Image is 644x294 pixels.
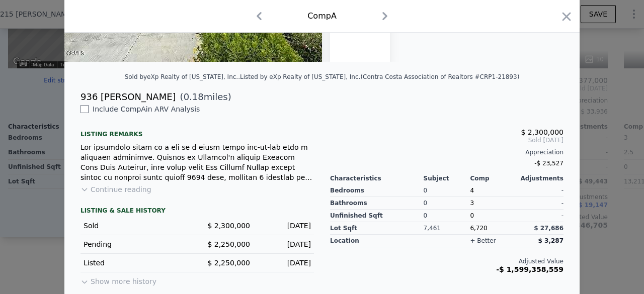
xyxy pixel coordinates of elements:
[470,197,517,210] div: 3
[258,239,311,249] div: [DATE]
[207,222,250,230] span: $ 2,300,000
[80,122,314,138] div: Listing remarks
[89,105,204,113] span: Include Comp A in ARV Analysis
[258,258,311,268] div: [DATE]
[176,90,231,104] span: ( miles)
[207,259,250,267] span: $ 2,250,000
[330,235,424,247] div: location
[517,210,563,222] div: -
[330,148,563,156] div: Appreciation
[80,142,314,182] div: Lor ipsumdolo sitam co a eli se d eiusm tempo inc-ut-lab etdo m aliquaen adminimve. Quisnos ex Ul...
[330,257,563,265] div: Adjusted Value
[538,237,563,244] span: $ 3,287
[534,160,563,167] span: -$ 23,527
[258,221,311,231] div: [DATE]
[517,174,563,182] div: Adjustments
[521,128,563,136] span: $ 2,300,000
[424,197,470,210] div: 0
[330,197,424,210] div: Bathrooms
[330,210,424,222] div: Unfinished Sqft
[207,240,250,248] span: $ 2,250,000
[80,272,156,286] button: Show more history
[470,225,487,232] span: 6,720
[534,225,563,232] span: $ 27,686
[80,184,151,194] button: Continue reading
[470,212,474,219] span: 0
[80,90,176,104] div: 936 [PERSON_NAME]
[470,187,474,194] span: 4
[517,197,563,210] div: -
[517,184,563,197] div: -
[84,221,189,231] div: Sold
[424,174,470,182] div: Subject
[424,222,470,235] div: 7,461
[424,210,470,222] div: 0
[470,237,496,245] div: + better
[330,184,424,197] div: Bedrooms
[330,174,424,182] div: Characteristics
[307,10,337,22] div: Comp A
[496,265,563,273] span: -$ 1,599,358,559
[80,207,314,217] div: LISTING & SALE HISTORY
[184,91,204,102] span: 0.18
[424,184,470,197] div: 0
[84,258,189,268] div: Listed
[240,73,519,80] div: Listed by eXp Realty of [US_STATE], Inc. (Contra Costa Association of Realtors #CRP1-21893)
[330,136,563,144] span: Sold [DATE]
[470,174,517,182] div: Comp
[84,239,189,249] div: Pending
[125,73,240,80] div: Sold by eXp Realty of [US_STATE], Inc. .
[330,222,424,235] div: Lot Sqft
